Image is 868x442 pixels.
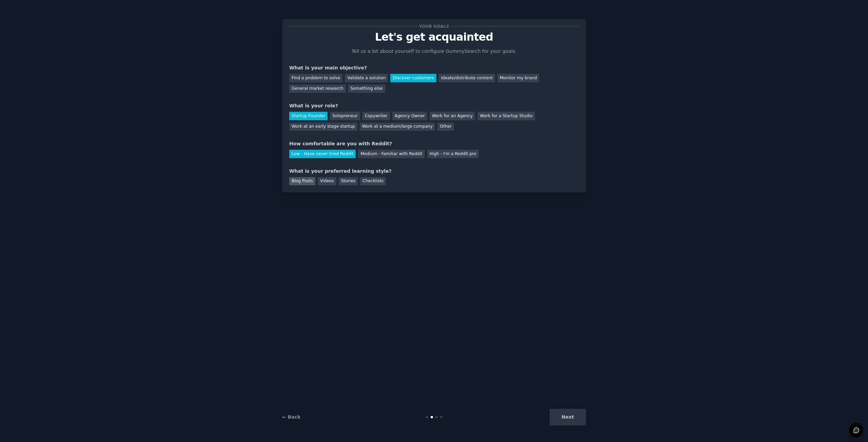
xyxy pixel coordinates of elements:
div: Discover customers [390,74,436,82]
div: What is your role? [289,102,579,109]
div: Low - Have never tried Reddit [289,150,356,158]
div: Videos [318,177,336,186]
div: Medium - Familiar with Reddit [358,150,425,158]
div: Work at a medium/large company [360,123,435,131]
div: High - I'm a Reddit pro [427,150,479,158]
div: Startup Founder [289,112,328,120]
div: Find a problem to solve [289,74,342,82]
a: ← Back [282,414,300,420]
div: Solopreneur [330,112,360,120]
div: Agency Owner [392,112,427,120]
div: Copywriter [362,112,390,120]
div: Work for an Agency [430,112,475,120]
div: Blog Posts [289,177,315,186]
div: How comfortable are you with Reddit? [289,140,579,147]
div: What is your preferred learning style? [289,168,579,175]
div: Monitor my brand [497,74,539,82]
div: Something else [348,85,385,93]
div: Ideate/distribute content [439,74,495,82]
p: Tell us a bit about yourself to configure GummySearch for your goals. [349,48,519,55]
div: Other [437,123,454,131]
div: Stories [339,177,358,186]
div: Work at an early stage startup [289,123,357,131]
div: Checklists [360,177,386,186]
p: Let's get acquainted [289,31,579,43]
span: Your goals [418,23,450,30]
div: Work for a Startup Studio [477,112,535,120]
div: What is your main objective? [289,64,579,71]
div: Validate a solution [345,74,388,82]
div: General market research [289,85,346,93]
